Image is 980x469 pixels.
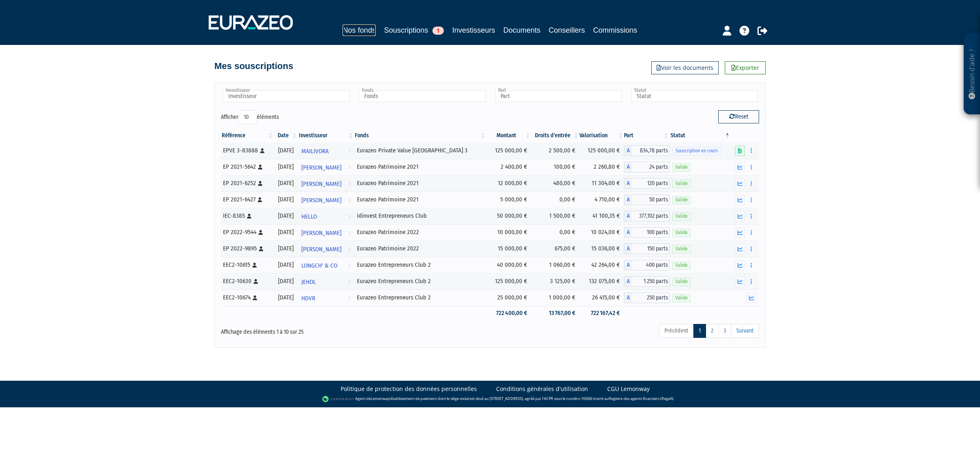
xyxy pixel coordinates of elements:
[609,396,673,401] a: Registre des agents financiers (Regafi)
[673,147,721,155] span: Souscription en cours
[531,143,579,159] td: 2 500,00 €
[253,295,257,300] i: [Français] Personne physique
[673,245,690,253] span: Valide
[298,143,354,159] a: MAILIVORA
[579,159,624,175] td: 2 260,80 €
[258,181,263,186] i: [Français] Personne physique
[549,25,585,36] a: Conseillers
[258,197,262,202] i: [Français] Personne physique
[223,163,271,171] div: EP 2021-5642
[277,228,295,237] div: [DATE]
[673,196,690,204] span: Valide
[298,129,354,143] th: Investisseur: activer pour trier la colonne par ordre croissant
[277,195,295,204] div: [DATE]
[487,129,531,143] th: Montant: activer pour trier la colonne par ordre croissant
[301,258,337,273] span: LONGCH' & CO
[357,195,483,204] div: Eurazeo Patrimoine 2021
[503,25,541,36] a: Documents
[301,275,316,290] span: JEHOL
[223,195,271,204] div: EP 2021-6427
[260,148,265,153] i: [Français] Personne physique
[487,175,531,192] td: 12 000,00 €
[277,179,295,188] div: [DATE]
[632,260,669,270] span: 400 parts
[624,243,669,254] div: A - Eurazeo Patrimoine 2022
[579,306,624,320] td: 722 167,42 €
[277,277,295,286] div: [DATE]
[624,293,669,303] div: A - Eurazeo Entrepreneurs Club 2
[238,110,257,124] select: Afficheréléments
[301,242,341,257] span: [PERSON_NAME]
[301,160,341,175] span: [PERSON_NAME]
[223,212,271,220] div: IEC-8385
[673,180,690,188] span: Valide
[624,227,669,238] div: A - Eurazeo Patrimoine 2022
[531,241,579,257] td: 675,00 €
[343,25,376,36] a: Nos fonds
[298,273,354,290] a: JEHOL
[632,211,669,221] span: 377,102 parts
[579,192,624,208] td: 4 710,00 €
[357,163,483,171] div: Eurazeo Patrimoine 2021
[624,129,669,143] th: Part: activer pour trier la colonne par ordre croissant
[487,192,531,208] td: 5 000,00 €
[258,165,263,170] i: [Français] Personne physique
[632,243,669,254] span: 150 parts
[624,293,632,303] span: A
[298,290,354,306] a: HDVR
[301,291,315,306] span: HDVR
[632,276,669,287] span: 1 250 parts
[624,276,669,287] div: A - Eurazeo Entrepreneurs Club 2
[223,293,271,302] div: EEC2-10674
[357,228,483,237] div: Eurazeo Patrimoine 2022
[693,324,706,338] a: 1
[277,293,295,302] div: [DATE]
[348,209,351,224] i: Voir l'investisseur
[487,143,531,159] td: 125 000,00 €
[348,275,351,290] i: Voir l'investisseur
[277,163,295,171] div: [DATE]
[673,278,690,286] span: Valide
[718,324,731,338] a: 3
[221,323,438,336] div: Affichage des éléments 1 à 10 sur 25
[579,224,624,241] td: 10 024,00 €
[357,261,483,269] div: Eurazeo Entrepreneurs Club 2
[254,279,258,284] i: [Français] Personne physique
[673,229,690,237] span: Valide
[579,208,624,224] td: 41 100,35 €
[247,214,252,219] i: [Français] Personne physique
[673,294,690,302] span: Valide
[673,212,690,220] span: Valide
[301,193,341,208] span: [PERSON_NAME]
[298,192,354,208] a: [PERSON_NAME]
[579,257,624,273] td: 42 264,00 €
[531,273,579,290] td: 3 125,00 €
[223,228,271,237] div: EP 2022-9544
[384,25,444,37] a: Souscriptions1
[357,146,483,155] div: Eurazeo Private Value [GEOGRAPHIC_DATA] 3
[624,260,632,270] span: A
[673,163,690,171] span: Valide
[487,159,531,175] td: 2 400,00 €
[298,257,354,273] a: LONGCH' & CO
[298,175,354,192] a: [PERSON_NAME]
[624,211,632,221] span: A
[632,145,669,156] span: 834,78 parts
[632,178,669,189] span: 120 parts
[487,290,531,306] td: 25 000,00 €
[632,227,669,238] span: 100 parts
[632,194,669,205] span: 50 parts
[258,230,263,235] i: [Français] Personne physique
[487,208,531,224] td: 50 000,00 €
[673,261,690,269] span: Valide
[531,306,579,320] td: 13 767,00 €
[209,15,293,30] img: 1732889491-logotype_eurazeo_blanc_rvb.png
[357,244,483,253] div: Eurazeo Patrimoine 2022
[531,192,579,208] td: 0,00 €
[624,276,632,287] span: A
[298,224,354,241] a: [PERSON_NAME]
[632,293,669,303] span: 250 parts
[624,243,632,254] span: A
[706,324,719,338] a: 2
[357,179,483,188] div: Eurazeo Patrimoine 2021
